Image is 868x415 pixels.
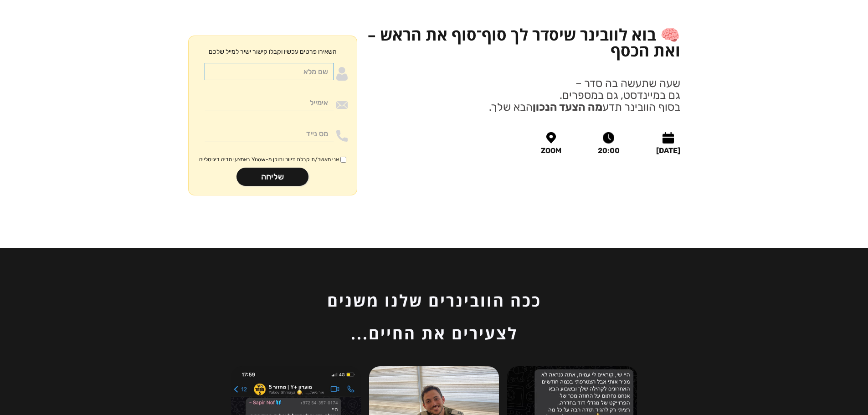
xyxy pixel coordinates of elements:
[340,157,346,163] input: אני מאשר/ת קבלת דיוור ותוכן מ-Ynow באמצעי מדיה דיגיטליים
[533,101,602,113] strong: מה הצעד הנכון
[209,45,337,58] p: השאירו פרטים עכשיו וקבלו קישור ישיר למייל שלכם
[298,284,571,350] h2: ככה הוובינרים שלנו משנים לצעירים את החיים...
[489,77,680,113] p: שעה שתעשה בה סדר – גם במיינדסט, גם במספרים. בסוף הוובינר תדע הבא שלך.
[205,125,334,142] input: מס נייד
[598,147,620,154] div: 20:00
[236,168,308,186] input: שליחה
[188,36,357,195] form: Moneywithdirection
[366,26,680,58] h1: 🧠 בוא לוובינר שיסדר לך סוף־סוף את הראש – ואת הכסף
[541,147,561,154] div: ZOOM
[205,94,334,111] input: אימייל
[205,63,334,80] input: שם מלא
[656,147,680,154] div: [DATE]
[199,156,339,163] span: אני מאשר/ת קבלת דיוור ותוכן מ-Ynow באמצעי מדיה דיגיטליים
